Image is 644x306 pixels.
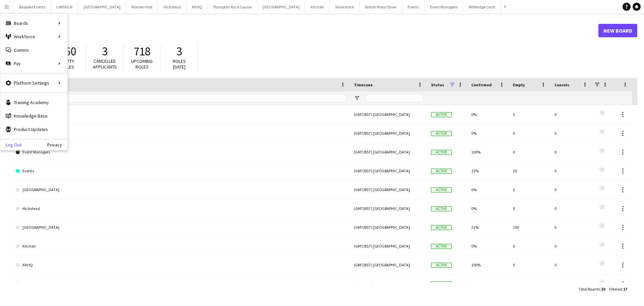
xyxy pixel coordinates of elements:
[509,124,550,142] div: 0
[550,274,592,293] div: 0
[550,237,592,255] div: 0
[550,143,592,161] div: 0
[350,124,427,142] div: (GMT/BST) [GEOGRAPHIC_DATA]
[467,199,509,218] div: 0%
[350,162,427,180] div: (GMT/BST) [GEOGRAPHIC_DATA]
[0,142,21,147] a: Log Out
[350,143,427,161] div: (GMT/BST) [GEOGRAPHIC_DATA]
[509,237,550,255] div: 0
[14,0,51,13] button: Bespoke Events
[598,24,637,37] a: New Board
[28,94,346,102] input: Board name Filter Input
[463,0,501,13] button: Millbridge Court
[509,143,550,161] div: 0
[554,82,569,87] span: Cancels
[158,0,186,13] button: Hickstead
[509,180,550,199] div: 0
[350,256,427,274] div: (GMT/BST) [GEOGRAPHIC_DATA]
[16,218,346,237] a: [GEOGRAPHIC_DATA]
[550,180,592,199] div: 0
[102,44,108,59] span: 3
[550,105,592,124] div: 0
[16,199,346,218] a: Hickstead
[467,274,509,293] div: 11%
[257,0,305,13] button: [GEOGRAPHIC_DATA]
[467,237,509,255] div: 0%
[609,282,627,296] div: :
[513,82,525,87] span: Empty
[354,82,373,87] span: Timezone
[509,274,550,293] div: 39
[350,218,427,236] div: (GMT/BST) [GEOGRAPHIC_DATA]
[12,26,598,36] h1: Boards
[509,218,550,236] div: 150
[16,162,346,180] a: Events
[425,0,463,13] button: Event Managers
[550,162,592,180] div: 0
[16,143,346,162] a: Event Managers
[431,263,452,268] span: Active
[467,143,509,161] div: 100%
[431,206,452,211] span: Active
[579,282,605,296] div: :
[467,256,509,274] div: 100%
[467,124,509,142] div: 0%
[0,30,67,43] div: Workforce
[431,225,452,230] span: Active
[471,82,492,87] span: Confirmed
[47,142,67,147] a: Privacy
[623,287,627,292] span: 17
[550,199,592,218] div: 0
[0,57,67,70] div: Pay
[176,44,182,59] span: 3
[431,112,452,117] span: Active
[467,105,509,124] div: 0%
[208,0,257,13] button: Plumpton Race Course
[467,218,509,236] div: 21%
[305,0,330,13] button: Kitchen
[431,150,452,155] span: Active
[0,76,67,90] div: Platform Settings
[16,124,346,143] a: British Motor Show
[609,287,622,292] span: Filtered
[350,199,427,218] div: (GMT/BST) [GEOGRAPHIC_DATA]
[360,0,402,13] button: British Motor Show
[431,187,452,192] span: Active
[126,0,158,13] button: Morden Hall
[509,199,550,218] div: 0
[16,256,346,274] a: KKHQ
[16,180,346,199] a: [GEOGRAPHIC_DATA]
[431,169,452,174] span: Active
[16,274,346,293] a: LIMEKILN
[0,43,67,57] a: Comms
[0,16,67,30] div: Boards
[131,58,153,70] span: Upcoming roles
[350,274,427,293] div: (GMT/BST) [GEOGRAPHIC_DATA]
[601,287,605,292] span: 20
[431,281,452,287] span: Active
[366,94,423,102] input: Timezone Filter Input
[330,0,360,13] button: Silverstone
[509,162,550,180] div: 20
[467,162,509,180] div: 15%
[0,96,67,109] a: Training Academy
[467,180,509,199] div: 0%
[0,109,67,123] a: Knowledge Base
[431,244,452,249] span: Active
[186,0,208,13] button: KKHQ
[354,95,360,101] button: Open Filter Menu
[0,123,67,136] a: Product Updates
[350,180,427,199] div: (GMT/BST) [GEOGRAPHIC_DATA]
[579,287,600,292] span: Total Boards
[93,58,117,70] span: Cancelled applicants
[550,256,592,274] div: 0
[350,105,427,124] div: (GMT/BST) [GEOGRAPHIC_DATA]
[51,0,78,13] button: LIMEKILN
[78,0,126,13] button: [GEOGRAPHIC_DATA]
[550,218,592,236] div: 0
[509,256,550,274] div: 0
[350,237,427,255] div: (GMT/BST) [GEOGRAPHIC_DATA]
[431,131,452,136] span: Active
[402,0,425,13] button: Events
[431,82,444,87] span: Status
